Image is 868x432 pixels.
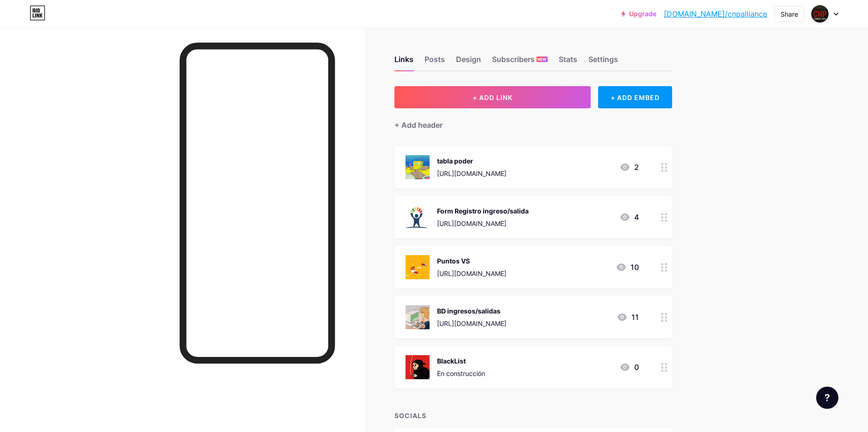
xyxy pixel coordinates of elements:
img: Puntos VS [406,255,430,279]
div: Stats [559,54,577,70]
div: Form Registro ingreso/salida [437,206,529,216]
div: SOCIALS [394,411,672,420]
div: Share [781,9,798,19]
div: Links [394,54,413,70]
img: BlackList [406,355,430,379]
div: BD ingresos/salidas [437,306,506,316]
div: Design [456,54,481,70]
img: tabla poder [406,155,430,179]
div: 2 [619,162,639,173]
div: 10 [616,262,639,273]
div: + Add header [394,119,443,131]
div: Posts [425,54,445,70]
img: BD ingresos/salidas [406,305,430,329]
div: [URL][DOMAIN_NAME] [437,169,506,178]
div: 4 [619,212,639,223]
div: [URL][DOMAIN_NAME] [437,269,506,278]
button: + ADD LINK [394,86,591,108]
div: 11 [617,312,639,323]
div: Settings [588,54,618,70]
div: BlackList [437,356,485,366]
div: tabla poder [437,156,506,166]
div: Puntos VS [437,256,506,266]
span: + ADD LINK [473,94,512,101]
div: En construcción [437,369,485,378]
div: [URL][DOMAIN_NAME] [437,219,529,228]
div: 0 [619,362,639,373]
div: + ADD EMBED [598,86,672,108]
div: Subscribers [492,54,548,70]
img: cnpalliance [811,5,829,23]
a: [DOMAIN_NAME]/cnpalliance [664,8,767,19]
div: [URL][DOMAIN_NAME] [437,319,506,328]
span: NEW [537,56,546,62]
img: Form Registro ingreso/salida [406,205,430,229]
a: Upgrade [621,10,656,18]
